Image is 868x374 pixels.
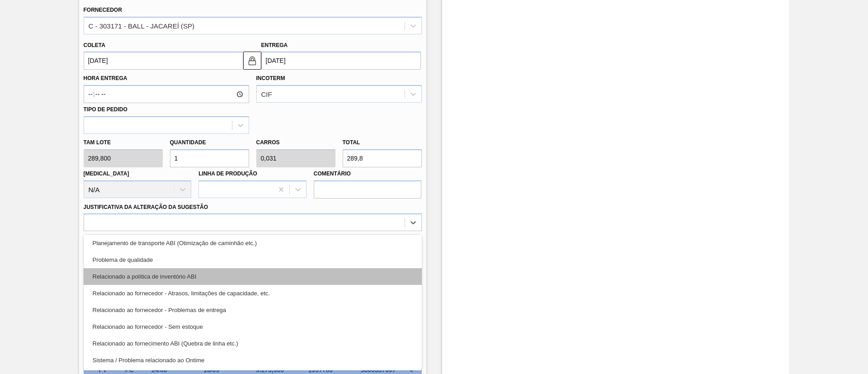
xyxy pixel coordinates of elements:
[84,335,422,352] div: Relacionado ao fornecimento ABI (Quebra de linha etc.)
[84,52,243,70] input: dd/mm/yyyy
[247,55,258,66] img: locked
[84,204,208,210] label: Justificativa da Alteração da Sugestão
[84,318,422,335] div: Relacionado ao fornecedor - Sem estoque
[84,136,163,149] label: Tam lote
[170,139,206,146] label: Quantidade
[84,285,422,302] div: Relacionado ao fornecedor - Atrasos, limitações de capacidade, etc.
[84,235,422,251] div: Planejamento de transporte ABI (Otimização de caminhão etc.)
[84,268,422,285] div: Relacionado a política de inventório ABI
[84,42,105,48] label: Coleta
[261,42,288,48] label: Entrega
[89,22,195,29] div: C - 303171 - BALL - JACAREÍ (SP)
[256,75,285,81] label: Incoterm
[84,106,127,113] label: Tipo de pedido
[243,52,261,70] button: locked
[261,52,421,70] input: dd/mm/yyyy
[84,251,422,268] div: Problema de qualidade
[314,167,422,180] label: Comentário
[84,233,422,246] label: Observações
[84,72,249,85] label: Hora Entrega
[261,90,272,98] div: CIF
[84,7,122,13] label: Fornecedor
[84,170,129,177] label: [MEDICAL_DATA]
[84,352,422,369] div: Sistema / Problema relacionado ao Ontime
[256,139,280,146] label: Carros
[198,170,257,177] label: Linha de Produção
[84,302,422,318] div: Relacionado ao fornecedor - Problemas de entrega
[343,139,360,146] label: Total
